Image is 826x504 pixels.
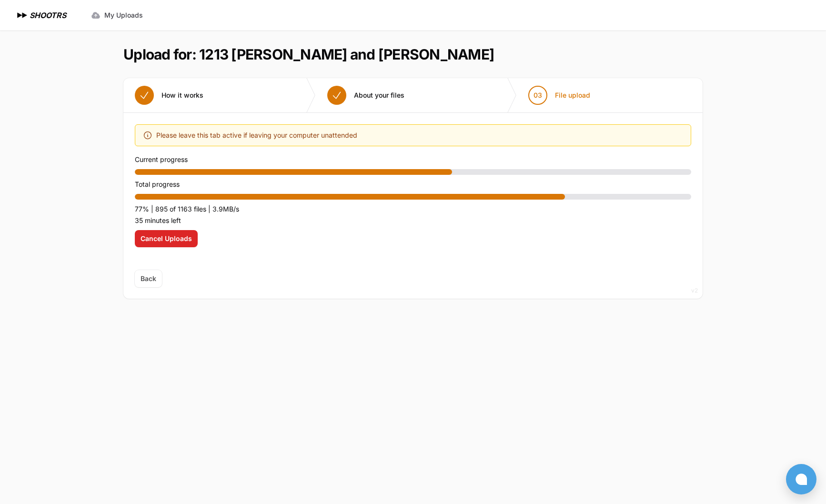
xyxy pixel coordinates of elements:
p: Current progress [135,154,691,165]
div: v2 [691,285,698,296]
button: 03 File upload [517,78,602,112]
span: My Uploads [104,10,143,20]
h1: SHOOTRS [30,10,66,21]
a: My Uploads [85,7,149,24]
button: How it works [123,78,215,112]
span: About your files [354,91,404,100]
img: SHOOTRS [15,10,30,21]
button: Open chat window [786,464,816,494]
span: File upload [555,91,590,100]
span: How it works [161,91,203,100]
p: 77% | 895 of 1163 files | 3.9MB/s [135,203,691,215]
p: Total progress [135,179,691,190]
p: 35 minutes left [135,215,691,226]
h1: Upload for: 1213 [PERSON_NAME] and [PERSON_NAME] [123,46,494,63]
button: Cancel Uploads [135,230,198,247]
span: 03 [534,91,542,100]
span: Cancel Uploads [141,234,192,243]
a: SHOOTRS SHOOTRS [15,10,66,21]
span: Please leave this tab active if leaving your computer unattended [156,130,357,141]
button: About your files [316,78,416,112]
